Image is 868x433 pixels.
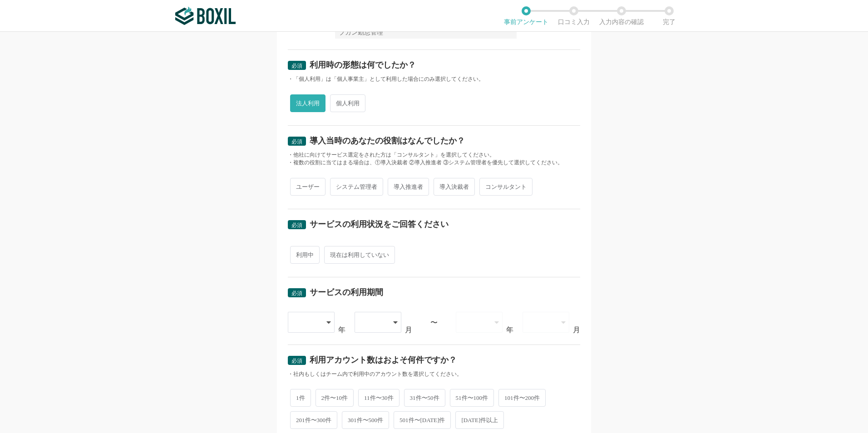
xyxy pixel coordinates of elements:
div: 導入当時のあなたの役割はなんでしたか？ [310,137,465,145]
div: ・「個人利用」は「個人事業主」として利用した場合にのみ選択してください。 [288,75,580,83]
li: 口コミ入力 [550,6,597,25]
div: サービスの利用期間 [310,288,383,296]
span: 法人利用 [290,94,325,112]
img: ボクシルSaaS_ロゴ [175,7,236,25]
div: ・社内もしくはチーム内で利用中のアカウント数を選択してください。 [288,370,580,378]
div: 月 [573,326,580,334]
span: 11件〜30件 [358,389,399,407]
div: 〜 [430,319,438,326]
span: ユーザー [290,178,325,196]
span: [DATE]件以上 [455,411,504,429]
span: 201件〜300件 [290,411,337,429]
span: 301件〜500件 [342,411,389,429]
span: コンサルタント [479,178,533,196]
span: 1件 [290,389,311,407]
span: 現在は利用していない [324,246,395,264]
div: 年 [338,326,345,334]
span: 導入決裁者 [434,178,475,196]
span: 利用中 [290,246,320,264]
span: 51件〜100件 [450,389,494,407]
span: 2件〜10件 [316,389,354,407]
div: ・他社に向けてサービス選定をされた方は「コンサルタント」を選択してください。 [288,151,580,159]
div: ・複数の役割に当てはまる場合は、①導入決裁者 ②導入推進者 ③システム管理者を優先して選択してください。 [288,159,580,167]
span: 必須 [291,290,302,296]
li: 事前アンケート [502,6,550,25]
span: 31件〜50件 [404,389,445,407]
li: 入力内容の確認 [597,6,645,25]
span: 必須 [291,138,302,145]
li: 完了 [645,6,693,25]
div: サービスの利用状況をご回答ください [310,220,449,228]
div: 利用アカウント数はおよそ何件ですか？ [310,356,457,364]
span: 必須 [291,358,302,364]
span: 必須 [291,63,302,69]
span: 導入推進者 [388,178,429,196]
div: 年 [506,326,513,334]
span: 個人利用 [330,94,365,112]
span: 101件〜200件 [498,389,546,407]
div: 利用時の形態は何でしたか？ [310,61,416,69]
span: 501件〜[DATE]件 [394,411,451,429]
span: 必須 [291,222,302,228]
span: システム管理者 [330,178,383,196]
div: 月 [405,326,412,334]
